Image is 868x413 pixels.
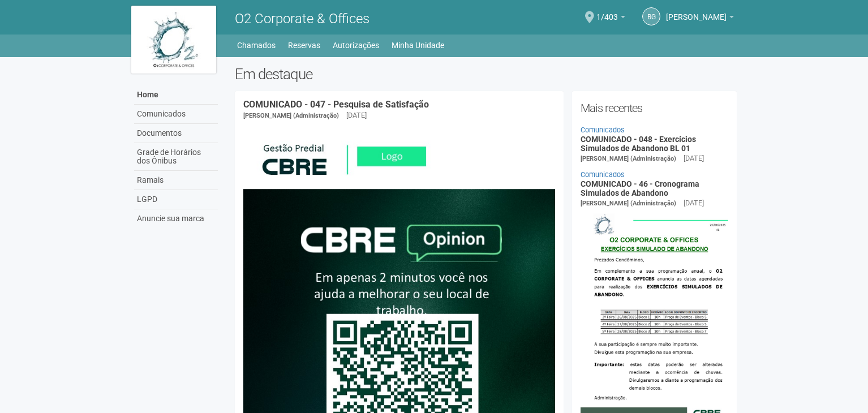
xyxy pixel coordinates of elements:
[134,85,218,105] a: Home
[131,6,216,74] img: logo.jpg
[134,124,218,143] a: Documentos
[581,135,696,152] a: COMUNICADO - 048 - Exercícios Simulados de Abandono BL 01
[134,209,218,228] a: Anuncie sua marca
[134,190,218,209] a: LGPD
[581,200,676,207] span: [PERSON_NAME] (Administração)
[596,2,618,21] span: 1/403
[288,37,320,53] a: Reservas
[581,179,699,197] a: COMUNICADO - 46 - Cronograma Simulados de Abandono
[596,14,625,23] a: 1/403
[243,112,339,119] span: [PERSON_NAME] (Administração)
[581,170,625,179] a: Comunicados
[235,11,369,27] span: O2 Corporate & Offices
[581,100,728,117] h2: Mais recentes
[237,37,276,53] a: Chamados
[666,14,734,23] a: [PERSON_NAME]
[666,2,727,21] span: Bruna Garrido
[684,153,704,164] div: [DATE]
[134,105,218,124] a: Comunicados
[134,171,218,190] a: Ramais
[642,7,660,25] a: BG
[134,143,218,171] a: Grade de Horários dos Ônibus
[581,126,625,134] a: Comunicados
[392,37,444,53] a: Minha Unidade
[333,37,379,53] a: Autorizações
[581,155,676,162] span: [PERSON_NAME] (Administração)
[235,66,737,83] h2: Em destaque
[243,99,429,110] a: COMUNICADO - 047 - Pesquisa de Satisfação
[684,198,704,208] div: [DATE]
[346,110,367,121] div: [DATE]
